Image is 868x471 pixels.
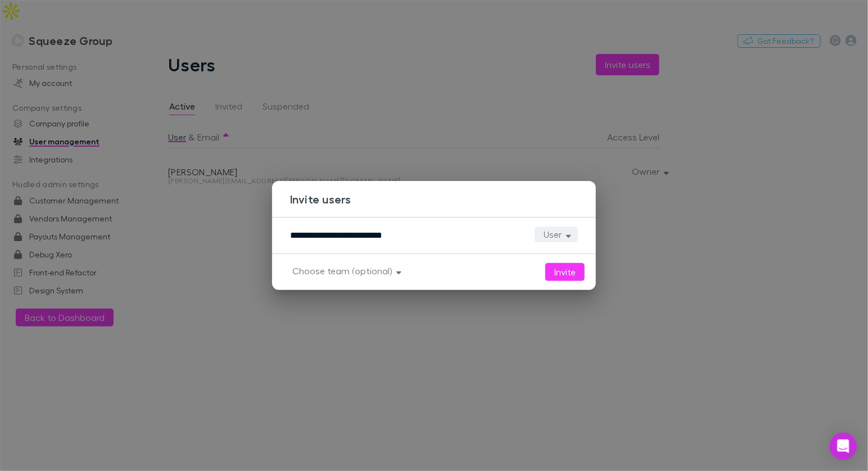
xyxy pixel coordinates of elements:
[545,263,585,281] button: Invite
[535,227,578,242] button: User
[290,227,535,244] div: Enter email (separate emails using a comma)
[290,192,596,206] h3: Invite users
[283,263,408,279] button: Choose team (optional)
[830,433,857,460] div: Open Intercom Messenger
